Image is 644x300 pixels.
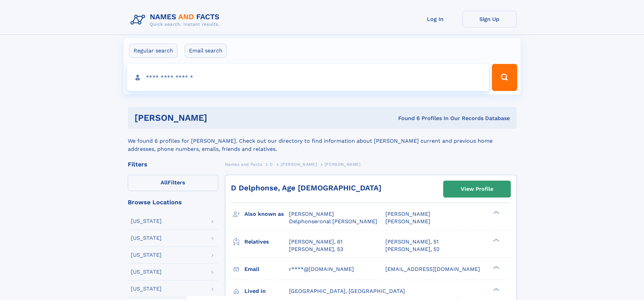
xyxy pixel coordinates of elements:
[131,269,162,275] div: [US_STATE]
[225,160,262,168] a: Names and Facts
[385,266,480,272] span: [EMAIL_ADDRESS][DOMAIN_NAME]
[244,285,289,297] h3: Lived in
[244,208,289,220] h3: Also known as
[462,11,517,27] a: Sign Up
[270,160,273,168] a: D
[492,265,500,270] div: ❯
[492,287,500,292] div: ❯
[244,236,289,248] h3: Relatives
[461,181,493,197] div: View Profile
[289,211,334,217] span: [PERSON_NAME]
[128,11,225,29] img: Logo Names and Facts
[128,175,218,191] label: Filters
[492,210,500,215] div: ❯
[385,218,430,225] span: [PERSON_NAME]
[131,252,162,258] div: [US_STATE]
[129,44,177,58] label: Regular search
[385,238,438,246] a: [PERSON_NAME], 51
[161,179,168,186] span: All
[444,181,510,197] a: View Profile
[289,288,405,294] span: [GEOGRAPHIC_DATA], [GEOGRAPHIC_DATA]
[492,238,500,242] div: ❯
[131,235,162,241] div: [US_STATE]
[244,263,289,275] h3: Email
[385,246,439,253] a: [PERSON_NAME], 52
[131,218,162,224] div: [US_STATE]
[289,238,342,246] a: [PERSON_NAME], 61
[127,64,489,91] input: search input
[281,162,317,167] span: [PERSON_NAME]
[128,199,218,205] div: Browse Locations
[289,218,377,225] span: Delphonseronal [PERSON_NAME]
[131,286,162,292] div: [US_STATE]
[281,160,317,168] a: [PERSON_NAME]
[231,184,381,192] a: D Delphonse, Age [DEMOGRAPHIC_DATA]
[128,161,218,167] div: Filters
[128,129,517,153] div: We found 6 profiles for [PERSON_NAME]. Check out our directory to find information about [PERSON_...
[325,162,361,167] span: [PERSON_NAME]
[492,64,517,91] button: Search Button
[385,211,430,217] span: [PERSON_NAME]
[135,114,303,122] h1: [PERSON_NAME]
[185,44,227,58] label: Email search
[289,246,343,253] a: [PERSON_NAME], 53
[270,162,273,167] span: D
[408,11,462,27] a: Log In
[303,115,510,122] div: Found 6 Profiles In Our Records Database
